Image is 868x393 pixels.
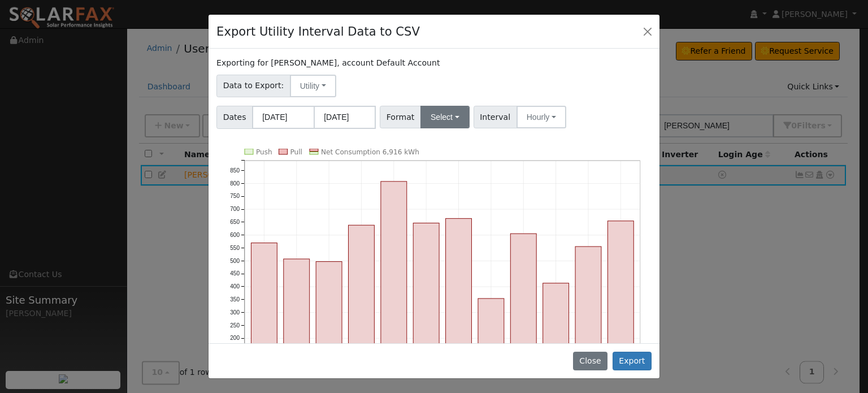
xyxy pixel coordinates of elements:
button: Export [613,352,652,371]
text: Net Consumption 6,916 kWh [321,148,419,156]
span: Interval [474,106,517,128]
rect: onclick="" [478,299,504,390]
rect: onclick="" [381,182,407,390]
button: Select [420,106,470,128]
text: 550 [230,245,240,251]
text: 600 [230,232,240,238]
rect: onclick="" [543,283,569,390]
rect: onclick="" [575,247,601,390]
button: Utility [290,75,336,97]
text: 650 [230,219,240,225]
button: Hourly [517,106,566,128]
button: Close [573,352,607,371]
text: 400 [230,283,240,290]
text: 300 [230,309,240,316]
rect: onclick="" [446,218,472,390]
text: 850 [230,167,240,174]
button: Close [640,23,656,39]
span: Dates [216,106,253,129]
span: Data to Export: [216,75,290,97]
text: 500 [230,257,240,264]
text: 700 [230,206,240,212]
text: 200 [230,335,240,341]
span: Format [380,106,421,128]
text: 750 [230,193,240,199]
text: 800 [230,180,240,186]
label: Exporting for [PERSON_NAME], account Default Account [216,57,440,69]
rect: onclick="" [510,234,536,390]
rect: onclick="" [413,223,439,390]
text: 350 [230,296,240,303]
text: Pull [290,148,302,156]
text: 450 [230,270,240,277]
rect: onclick="" [316,261,342,390]
h4: Export Utility Interval Data to CSV [216,23,420,41]
rect: onclick="" [349,225,375,390]
rect: onclick="" [284,259,310,390]
text: Push [256,148,272,156]
text: 250 [230,322,240,328]
rect: onclick="" [251,243,277,390]
rect: onclick="" [608,221,634,390]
